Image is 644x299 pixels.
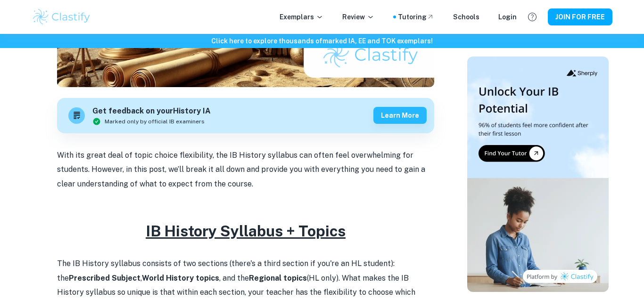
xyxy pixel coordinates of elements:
button: Help and Feedback [524,9,540,25]
u: IB History Syllabus + Topics [146,222,346,240]
button: JOIN FOR FREE [548,8,612,25]
a: Schools [453,12,479,22]
strong: Regional topics [249,274,307,283]
strong: World History topics [142,274,219,283]
a: Tutoring [398,12,434,22]
img: Thumbnail [467,57,609,292]
h6: Click here to explore thousands of marked IA, EE and TOK exemplars ! [2,36,642,46]
p: With its great deal of topic choice flexibility, the IB History syllabus can often feel overwhelm... [57,148,434,191]
button: Learn more [373,107,427,124]
p: Exemplars [280,12,323,22]
a: Login [498,12,517,22]
h6: Get feedback on your History IA [92,105,211,117]
p: Review [342,12,374,22]
img: Clastify logo [32,8,91,26]
strong: Prescribed Subject [69,274,140,283]
span: Marked only by official IB examiners [105,117,205,126]
a: Get feedback on yourHistory IAMarked only by official IB examinersLearn more [57,98,434,133]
